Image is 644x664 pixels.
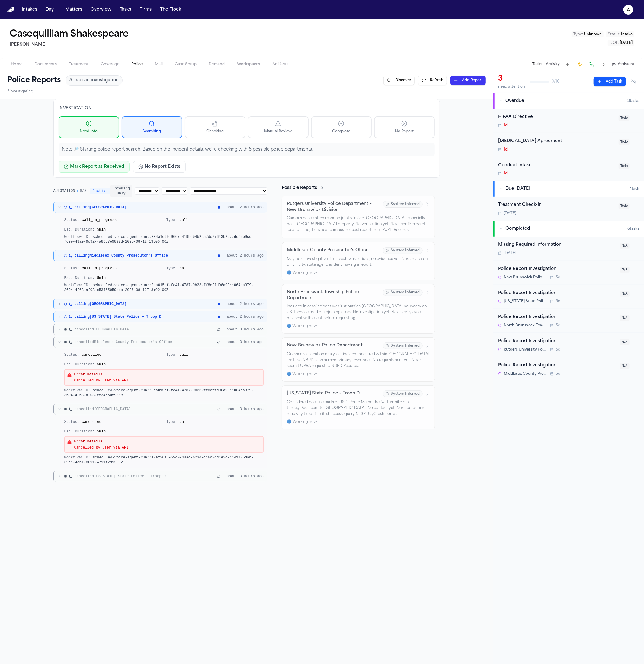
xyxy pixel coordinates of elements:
[74,445,129,450] div: Cancelled by user via API
[383,247,423,254] span: System Inferred
[504,251,516,256] span: [DATE]
[505,226,530,232] span: Completed
[90,188,110,194] span: 4 active
[493,285,644,309] div: Open task: Police Report Investigation
[74,439,129,444] div: Error Details
[117,4,133,15] a: Tasks
[383,342,423,349] span: System Inferred
[594,77,626,86] button: Add Task
[282,385,435,430] div: [US_STATE] State Police – Troop DSystem InferredConsidered because parts of US-1, Route 18 and th...
[59,161,130,173] button: Mark Report as Received
[620,363,630,369] span: N/A
[627,99,639,103] span: 3 task s
[80,129,98,134] span: Need Info
[97,429,106,434] span: 5 min
[630,186,639,191] span: 1 task
[498,84,525,89] div: need attention
[311,116,372,138] button: Complete
[248,116,309,138] button: Manual Review
[216,204,222,210] button: Cancel
[608,40,634,46] button: Edit DOL: 2025-08-20
[287,390,360,397] h3: [US_STATE] State Police – Troop D
[75,253,168,258] span: calling Middlesex County Prosecutor's Office
[137,4,154,15] button: Firms
[80,189,87,193] span: 8 / 8
[383,390,423,397] span: System Inferred
[82,353,101,357] span: cancelled
[272,62,289,67] span: Artifacts
[383,289,423,296] span: System Inferred
[185,116,245,138] button: Checking
[227,327,264,332] span: about 3 hours ago
[175,62,197,67] span: Case Setup
[493,221,644,237] button: Completed6tasks
[450,76,486,85] button: Add Report
[620,291,630,297] span: N/A
[206,129,224,134] span: Checking
[504,147,508,152] span: 1d
[97,362,106,367] span: 5 min
[383,201,423,208] span: System Inferred
[552,79,559,84] span: 0 / 10
[493,357,644,381] div: Open task: Police Report Investigation
[74,372,129,377] div: Error Details
[532,62,542,67] button: Tasks
[498,202,615,209] div: Treatment Check-In
[180,353,188,357] span: call
[498,138,615,145] div: [MEDICAL_DATA] Agreement
[493,237,644,261] div: Open task: Missing Required Information
[504,323,546,328] span: North Brunswick Township Police Department
[498,241,616,248] div: Missing Required Information
[209,62,225,67] span: Demand
[556,371,560,376] span: 6d
[287,201,379,213] h3: Rutgers University Police Department – New Brunswick Division
[628,77,639,86] button: Hide completed tasks (⌘⇧H)
[64,266,79,270] span: Status:
[64,283,254,292] span: scheduled-voice-agent-run::2aa015ef-fd41-4787-9b23-ff8cffd96a90::064da379-3694-4f63-af03-e5345505...
[180,266,188,270] span: call
[216,339,222,345] button: Retry
[504,299,546,304] span: [US_STATE] State Police – Troop D
[64,283,90,287] span: Workflow ID:
[287,419,430,424] div: 🔵 Working now
[166,420,177,424] span: Type:
[287,400,430,417] p: Considered because parts of US-1, Route 18 and the NJ Turnpike run through/adjacent to [GEOGRAPHI...
[395,129,414,134] span: No Report
[383,76,415,85] button: Discover
[10,29,129,40] h1: Casequilliam Shakespeare
[64,276,95,280] span: Est. Duration:
[7,89,33,94] span: 5 investigating
[64,235,254,244] span: scheduled-voice-agent-run::884a1c90-9667-419b-b4b2-57dc77643b2b::dcf5b9cd-fd9e-43a9-9c92-4a8657e9...
[75,314,162,319] span: calling [US_STATE] State Police – Troop D
[101,62,119,67] span: Coverage
[180,218,188,222] span: call
[620,339,630,345] span: N/A
[556,347,560,352] span: 6d
[620,315,630,321] span: N/A
[264,129,292,134] span: Manual Review
[155,62,163,67] span: Mail
[619,203,630,209] span: Todo
[180,420,188,424] span: call
[19,4,40,15] button: Intakes
[618,62,634,67] span: Assistant
[556,323,560,328] span: 6d
[563,60,572,69] button: Add Task
[74,378,129,383] div: Cancelled by user via API
[282,196,435,238] div: Rutgers University Police Department – New Brunswick DivisionSystem InferredCampus police often r...
[227,474,264,479] span: about 3 hours ago
[75,407,131,412] span: cancelled [GEOGRAPHIC_DATA]
[282,185,317,191] h2: Possible Reports
[504,371,546,376] span: Middlesex County Prosecutor's Office
[621,33,633,36] span: Intake
[7,7,14,13] a: Home
[493,261,644,285] div: Open task: Police Report Investigation
[504,211,516,216] span: [DATE]
[64,388,90,393] span: Workflow ID:
[75,327,131,332] span: cancelled [GEOGRAPHIC_DATA]
[287,247,369,253] h3: Middlesex County Prosecutor's Office
[34,62,57,67] span: Documents
[75,340,172,345] span: cancelled Middlesex County Prosecutor's Office
[166,218,177,222] span: Type:
[64,353,79,357] span: Status:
